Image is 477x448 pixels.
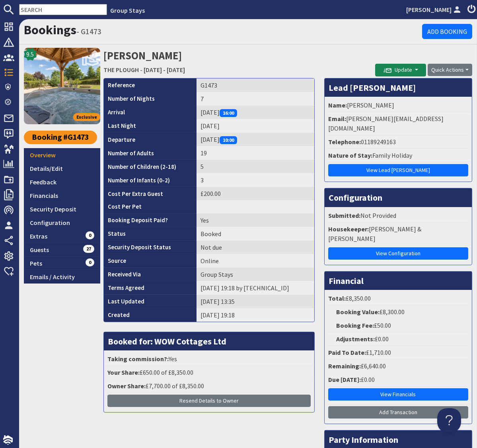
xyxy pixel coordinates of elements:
li: £6,640.00 [327,360,470,373]
li: £50.00 [327,319,470,333]
li: £7,700.00 of £8,350.00 [106,380,312,393]
a: THE PLOUGH [103,66,139,74]
strong: Booking Value: [336,308,380,316]
span: Exclusive [73,113,100,121]
input: SEARCH [19,4,107,15]
a: Security Deposit [24,202,100,216]
td: Group Stays [197,268,314,281]
th: Security Deposit Status [104,241,197,254]
h3: Lead [PERSON_NAME] [325,78,472,97]
td: Yes [197,213,314,227]
a: Group Stays [110,6,145,14]
span: - [140,66,142,74]
th: Number of Nights [104,92,197,106]
strong: Housekeeper: [328,225,369,233]
th: Source [104,254,197,268]
i: Agreements were checked at the time of signing booking terms:<br>- I AGREE to take out appropriat... [144,285,151,291]
strong: Adjustments: [336,335,375,343]
button: Update [375,64,426,76]
small: - G1473 [76,27,101,36]
span: 0 [86,231,94,239]
li: [PERSON_NAME] & [PERSON_NAME] [327,223,470,246]
strong: Paid To Date: [328,348,366,356]
li: 01189249163 [327,135,470,149]
strong: Name: [328,101,347,109]
a: Add Booking [422,24,472,39]
a: Bookings [24,22,76,38]
a: Feedback [24,175,100,189]
a: THE PLOUGH's icon9.5Exclusive [24,48,100,124]
strong: Submitted: [328,211,360,219]
strong: Nature of Stay: [328,151,372,159]
a: Details/Edit [24,162,100,175]
a: Booking #G1473 [24,131,97,144]
td: £200.00 [197,187,314,200]
th: Last Updated [104,295,197,308]
strong: Email: [328,115,346,123]
strong: Your Share: [107,368,140,376]
a: Overview [24,148,100,162]
td: [DATE] 19:18 [197,308,314,322]
li: Yes [106,352,312,366]
span: 0 [86,258,94,266]
th: Number of Adults [104,146,197,160]
li: £8,300.00 [327,305,470,319]
th: Cost Per Pet [104,200,197,213]
strong: Taking commission?: [107,355,169,363]
button: Resend Details to Owner [107,395,311,407]
th: Cost Per Extra Guest [104,187,197,200]
span: 16:00 [220,109,237,117]
td: 19 [197,146,314,160]
img: THE PLOUGH's icon [24,48,100,124]
th: Arrival [104,106,197,119]
li: £650.00 of £8,350.00 [106,366,312,380]
th: Booking Deposit Paid? [104,213,197,227]
strong: Due [DATE]: [328,376,361,383]
li: £1,710.00 [327,346,470,360]
th: Number of Children (2-18) [104,160,197,173]
button: Quick Actions [428,64,472,76]
a: Pets0 [24,256,100,270]
strong: Remaining: [328,362,361,370]
li: £8,350.00 [327,292,470,305]
li: [PERSON_NAME] [327,99,470,112]
h2: [PERSON_NAME] [103,48,375,76]
th: Created [104,308,197,322]
a: [PERSON_NAME] [406,5,463,14]
td: Not due [197,241,314,254]
td: Online [197,254,314,268]
a: [DATE] - [DATE] [144,66,185,74]
a: Guests27 [24,243,100,256]
a: Add Transaction [328,406,468,419]
iframe: Toggle Customer Support [437,408,461,432]
td: 5 [197,160,314,173]
span: Update [384,66,412,73]
a: Emails / Activity [24,270,100,284]
td: Booked [197,227,314,241]
td: [DATE] [197,119,314,133]
th: Number of Infants (0-2) [104,173,197,187]
td: 7 [197,92,314,106]
li: Family Holiday [327,149,470,162]
strong: Booking Fee: [336,321,374,329]
strong: Telephone: [328,138,361,146]
td: [DATE] [197,106,314,119]
span: Resend Details to Owner [179,397,239,404]
h3: Financial [325,272,472,290]
li: £0.00 [327,373,470,387]
h3: Configuration [325,188,472,207]
a: Extras0 [24,229,100,243]
td: G1473 [197,78,314,92]
a: View Financials [328,388,468,401]
a: Configuration [24,216,100,229]
a: View Lead [PERSON_NAME] [328,164,468,176]
th: Departure [104,133,197,146]
span: 10:00 [220,136,237,144]
strong: Owner Share: [107,382,146,390]
th: Last Night [104,119,197,133]
li: £0.00 [327,333,470,346]
td: [DATE] [197,133,314,146]
li: [PERSON_NAME][EMAIL_ADDRESS][DOMAIN_NAME] [327,112,470,135]
span: 9.5 [27,49,34,59]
